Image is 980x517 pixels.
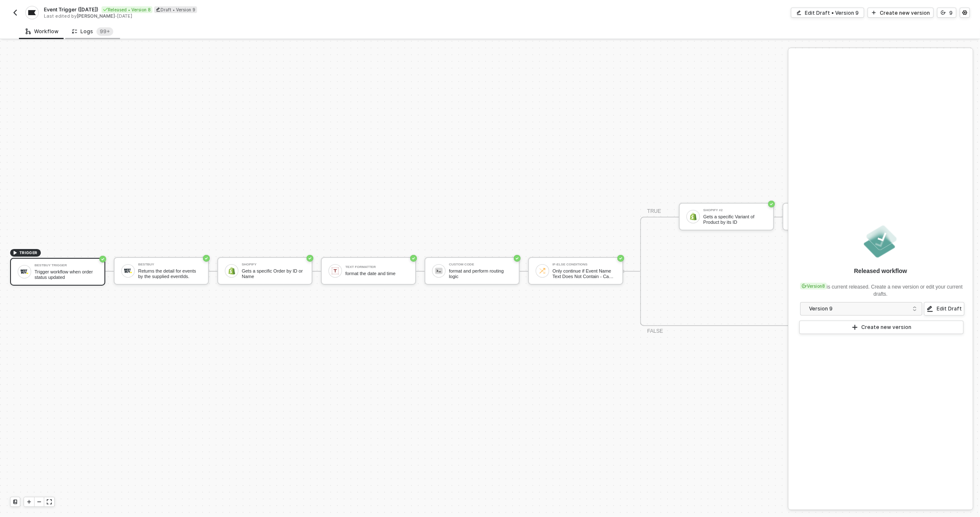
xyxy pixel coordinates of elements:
[941,10,946,15] span: icon-versioning
[854,267,907,275] div: Released workflow
[138,268,201,279] div: Returns the detail for events by the supplied eventIds.
[703,209,766,212] div: Shopify #2
[35,264,98,267] div: BestBuy Trigger
[962,10,967,15] span: icon-settings
[21,268,28,276] img: icon
[44,6,98,13] span: Event Trigger ([DATE])
[37,499,42,504] span: icon-minus
[862,223,899,260] img: released.png
[96,27,113,36] sup: 240
[796,10,801,15] span: icon-edit
[937,8,956,18] button: 9
[12,9,19,16] img: back
[99,256,106,262] span: icon-success-page
[307,255,313,262] span: icon-success-page
[809,304,908,313] div: Version 9
[927,305,933,312] span: icon-edit
[28,9,35,16] img: integration-icon
[868,8,934,18] button: Create new version
[19,249,37,256] span: TRIGGER
[800,283,827,289] div: Version 8
[203,255,210,262] span: icon-success-page
[852,324,858,331] span: icon-play
[138,263,201,266] div: BestBuy
[154,6,197,13] div: Draft • Version 9
[617,255,624,262] span: icon-success-page
[553,263,616,266] div: If-Else Conditions
[449,268,512,279] div: format and perform routing logic
[514,255,521,262] span: icon-success-page
[228,267,235,275] img: icon
[553,268,616,279] div: Only continue if Event Name Text Does Not Contain - Case Insensitive Unknown
[156,7,160,12] span: icon-edit
[703,214,766,225] div: Gets a specific Variant of Product by its ID
[798,278,963,298] div: is current released. Create a new version or edit your current drafts.
[924,302,964,316] button: Edit Draft
[27,499,32,504] span: icon-play
[124,267,132,275] img: icon
[47,499,52,504] span: icon-expand
[805,9,859,16] div: Edit Draft • Version 9
[242,268,305,279] div: Gets a specific Order by ID or Name
[871,10,876,15] span: icon-play
[101,6,152,13] div: Released • Version 8
[802,284,807,289] span: icon-versioning
[449,263,512,266] div: Custom Code
[647,327,663,335] div: FALSE
[26,28,59,35] div: Workflow
[768,201,775,207] span: icon-success-page
[880,9,930,16] div: Create new version
[44,13,489,19] div: Last edited by - [DATE]
[937,305,962,312] div: Edit Draft
[72,27,113,36] div: Logs
[791,8,864,18] button: Edit Draft • Version 9
[77,13,115,19] span: [PERSON_NAME]
[647,207,661,215] div: TRUE
[13,250,18,255] span: icon-play
[345,265,409,269] div: Text Formatter
[799,321,964,334] button: Create new version
[435,267,443,275] img: icon
[949,9,953,16] div: 9
[10,8,20,18] button: back
[410,255,417,262] span: icon-success-page
[35,269,98,280] div: Trigger workflow when order status updated
[345,271,409,276] div: format the date and time
[689,213,697,220] img: icon
[242,263,305,266] div: Shopify
[539,267,546,275] img: icon
[862,324,912,331] div: Create new version
[331,267,339,275] img: icon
